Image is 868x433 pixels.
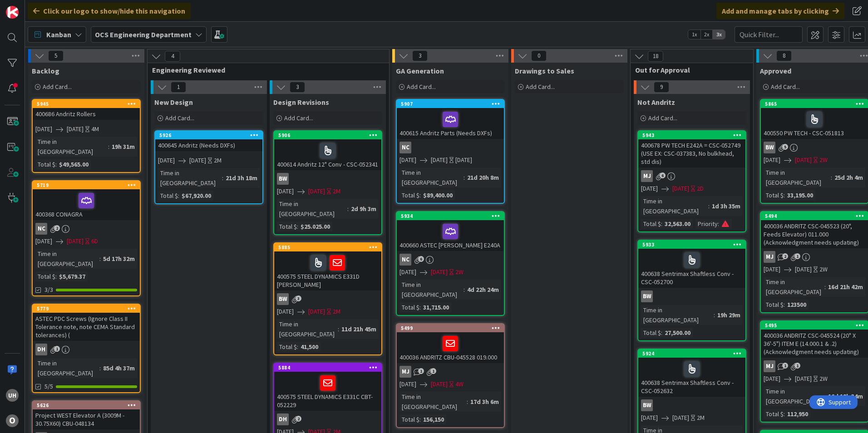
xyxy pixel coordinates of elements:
span: [DATE] [277,307,294,316]
div: 5719 [33,181,140,189]
div: 4d 22h 24m [465,285,501,295]
span: : [464,285,465,295]
span: [DATE] [399,267,416,277]
div: 5907400615 Andritz Parts (Needs DXFs) [397,100,504,139]
div: 27,500.00 [662,328,693,338]
div: 5926400645 Andritz (Needs DXFs) [155,131,262,151]
span: 18 [648,51,663,62]
div: 32,563.00 [662,219,693,229]
span: [DATE] [672,184,689,193]
div: 400678 PW TECH E242A = CSC-052749 (USE EX: CSC-037383, No bulkhead, std dis) [638,139,745,167]
div: 5494 [761,212,868,220]
span: Support [19,1,41,12]
div: BW [274,173,381,185]
span: : [784,300,785,310]
div: 2W [819,265,828,274]
span: [DATE] [67,124,84,134]
span: [DATE] [277,187,294,196]
div: 4M [91,124,99,134]
span: [DATE] [35,124,52,134]
div: 5943 [638,131,745,139]
div: Total $ [641,219,661,229]
span: Add Card... [526,83,555,91]
div: Project WEST Elevator A (3009M - 30.75X60) CBU-048134 [33,409,140,429]
div: MJ [397,366,504,378]
div: 5943400678 PW TECH E242A = CSC-052749 (USE EX: CSC-037383, No bulkhead, std dis) [638,131,745,167]
div: DH [274,413,381,425]
span: 1 [794,363,800,369]
span: : [824,282,826,292]
div: Total $ [399,414,419,424]
div: Time in [GEOGRAPHIC_DATA] [764,167,831,187]
div: MJ [761,360,868,372]
div: BW [274,293,381,305]
span: Add Card... [165,114,194,122]
span: : [108,142,109,152]
b: OCS Engineering Department [95,30,192,39]
div: 41,500 [298,342,321,352]
span: [DATE] [431,379,448,389]
div: 5779 [33,305,140,313]
span: 3 [296,295,301,301]
div: 11d 21h 45m [339,324,379,334]
div: 31,715.00 [421,302,451,312]
div: 400686 Andritz Rollers [33,108,140,120]
div: DH [33,344,140,355]
span: : [718,219,719,229]
span: Add Card... [771,83,800,91]
img: Visit kanbanzone.com [6,6,19,19]
div: Time in [GEOGRAPHIC_DATA] [277,199,347,219]
div: Total $ [641,328,661,338]
span: [DATE] [641,413,658,423]
div: $67,920.00 [179,191,213,201]
span: : [99,363,101,373]
div: 5926 [155,131,262,139]
div: O [6,414,19,427]
div: 400036 ANDRITZ CBU-045528 019.000 [397,332,504,363]
span: : [419,190,421,200]
div: 5495400036 ANDRITZ CSC-045524 (20" X 36'-5") ITEM E (14.000.1 & .2) (Acknowledgment needs updating) [761,321,868,358]
div: uh [6,389,19,402]
div: BW [641,290,653,302]
div: Total $ [399,302,419,312]
span: 3 [290,82,305,93]
div: DH [35,344,47,355]
span: [DATE] [431,267,448,277]
div: 25d 2h 4m [832,172,865,182]
span: New Design [154,98,193,107]
div: 19h 31m [109,142,137,152]
span: [DATE] [764,265,780,274]
div: 19h 29m [715,310,743,320]
div: $5,679.37 [57,271,88,281]
span: Backlog [32,66,59,75]
span: : [467,397,468,407]
div: 400036 ANDRITZ CSC-045523 (20", Feeds Elevator) 011.000 (Acknowledgment needs updating) [761,220,868,248]
div: 21d 20h 8m [465,172,501,182]
span: : [714,310,715,320]
div: MJ [641,170,653,182]
div: 16d 18h 34m [826,391,865,401]
div: Total $ [277,221,297,231]
span: [DATE] [35,236,52,246]
div: 2M [697,413,705,423]
div: 5626Project WEST Elevator A (3009M - 30.75X60) CBU-048134 [33,401,140,429]
div: Total $ [399,190,419,200]
span: : [661,328,662,338]
input: Quick Filter... [735,26,803,43]
div: 400550 PW TECH - CSC-051813 [761,108,868,139]
div: 5865 [761,100,868,108]
span: 8 [776,50,792,61]
div: 5943 [642,132,745,138]
div: Time in [GEOGRAPHIC_DATA] [399,167,464,187]
span: [DATE] [672,413,689,423]
span: 1 [430,368,436,374]
div: Time in [GEOGRAPHIC_DATA] [158,168,222,188]
div: 5495 [765,322,868,329]
div: 2M [214,156,222,165]
div: Time in [GEOGRAPHIC_DATA] [399,392,467,412]
div: MJ [638,170,745,182]
div: 400660 ASTEC [PERSON_NAME] E240A [397,220,504,251]
div: 4W [455,379,464,389]
div: 5626 [33,401,140,409]
span: GA Generation [396,66,444,75]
